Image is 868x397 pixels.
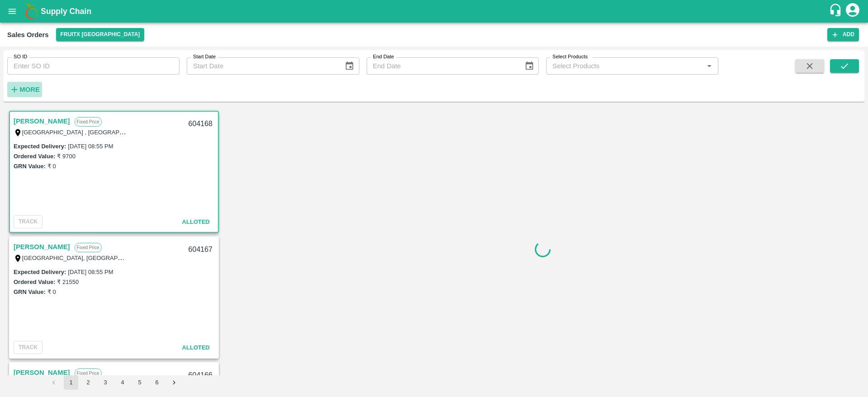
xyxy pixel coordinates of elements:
button: Go to page 4 [115,375,130,390]
label: [GEOGRAPHIC_DATA], [GEOGRAPHIC_DATA] , [GEOGRAPHIC_DATA] , [GEOGRAPHIC_DATA] ([GEOGRAPHIC_DATA]) ... [22,254,410,261]
input: Select Products [549,60,701,72]
img: logo [23,2,41,20]
button: Go to page 5 [132,375,147,390]
label: [DATE] 08:55 PM [68,269,113,275]
label: ₹ 9700 [57,153,75,160]
input: Enter SO ID [7,57,179,75]
button: More [7,82,42,97]
button: Choose date [341,57,358,75]
label: Select Products [552,53,588,61]
label: ₹ 0 [47,163,56,170]
button: Go to page 3 [98,375,113,390]
button: open drawer [2,1,23,22]
nav: pagination navigation [45,375,183,390]
input: Start Date [187,57,337,75]
button: page 1 [64,375,78,390]
span: Alloted [182,218,210,225]
a: Supply Chain [41,5,829,18]
div: 604166 [183,365,218,386]
span: Alloted [182,344,210,351]
div: account of current user [844,2,861,21]
label: Expected Delivery : [14,269,66,275]
label: GRN Value: [14,163,46,170]
button: Go to next page [167,375,181,390]
p: Fixed Price [75,117,102,127]
a: [PERSON_NAME] [14,367,70,378]
b: Supply Chain [41,7,91,16]
label: ₹ 21550 [57,279,79,285]
input: End Date [367,57,517,75]
label: Start Date [193,53,216,61]
div: 604167 [183,239,218,260]
a: [PERSON_NAME] [14,241,70,253]
label: SO ID [14,53,27,61]
button: Go to page 6 [150,375,164,390]
label: [DATE] 08:55 PM [68,143,113,150]
label: Ordered Value: [14,153,55,160]
button: Add [827,28,859,41]
label: GRN Value: [14,288,46,295]
label: ₹ 0 [47,288,56,295]
a: [PERSON_NAME] [14,115,70,127]
button: Choose date [521,57,538,75]
strong: More [19,86,40,93]
div: customer-support [829,3,844,19]
button: Open [703,60,715,72]
div: Sales Orders [7,29,49,41]
p: Fixed Price [75,243,102,252]
label: Ordered Value: [14,279,55,285]
label: End Date [373,53,394,61]
p: Fixed Price [75,369,102,378]
button: Select DC [56,28,145,41]
label: Expected Delivery : [14,143,66,150]
label: [GEOGRAPHIC_DATA] , [GEOGRAPHIC_DATA], [GEOGRAPHIC_DATA] , [GEOGRAPHIC_DATA], [GEOGRAPHIC_DATA], ... [22,128,432,136]
div: 604168 [183,113,218,135]
button: Go to page 2 [81,375,95,390]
